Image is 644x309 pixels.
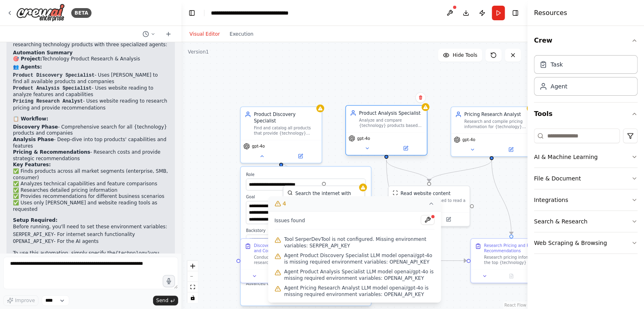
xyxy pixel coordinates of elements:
[534,168,638,189] button: File & Document
[252,144,265,149] span: gpt-4o
[254,255,318,265] div: Conduct comprehensive research to discover all available products that provide {technology} solut...
[488,160,514,234] g: Edge from 344c279e-7552-4ad2-bb44-864d76225e8f to 781ba8c6-762a-4c94-b8b4-dcfb9b068550
[187,282,198,292] button: fit view
[13,72,168,85] li: - Uses [PERSON_NAME] to find all available products and companies
[357,136,370,141] span: gpt-4o
[345,106,427,157] div: Product Analysis SpecialistAnalyze and compare {technology} products based on their capabilities,...
[153,296,178,305] button: Send
[504,303,526,307] a: React Flow attribution
[246,228,366,233] label: Backstory
[550,82,567,90] div: Agent
[388,185,470,227] div: ScrapeWebsiteToolRead website contentA tool that can be used to read a website content.
[13,232,54,238] code: SERPER_API_KEY
[492,146,529,153] button: Open in side panel
[187,271,198,282] button: zoom out
[13,238,168,245] li: - For the AI agents
[464,119,528,129] div: Research and compile pricing information for {technology} products, including subscription models...
[400,198,465,208] div: A tool that can be used to read a website content.
[254,243,318,253] div: Discover {technology} Products and Companies
[438,49,482,62] button: Hide Tools
[267,272,295,280] button: No output available
[240,106,322,163] div: Product Discovery SpecialistFind and catalog all products that provide {technology} solutions, id...
[187,292,198,303] button: toggle interactivity
[13,98,168,111] li: - Uses website reading to research pricing and provide recommendations
[534,52,638,102] div: Crew
[534,211,638,232] button: Search & Research
[71,8,91,18] div: BETA
[246,194,366,200] label: Goal
[13,181,168,187] li: ✅ Analyzes technical capabilities and feature comparisons
[13,124,58,130] strong: Discovery Phase
[283,185,365,233] div: SerperDevToolSearch the internet with SerperA tool that can be used to search the internet with a...
[464,111,528,118] div: Pricing Research Analyst
[284,236,435,249] span: Tool SerperDevTool is not configured. Missing environment variables: SERPER_API_KEY
[534,103,638,125] button: Tools
[484,255,548,265] div: Research pricing information for the top {technology} products identified in the analysis phase. ...
[534,8,567,18] h4: Resources
[156,297,168,304] span: Send
[13,239,54,245] code: OPENAI_API_KEY
[295,190,360,203] div: Search the internet with Serper
[13,116,48,122] strong: 📋 Workflow:
[13,217,57,223] strong: Setup Required:
[16,4,65,22] img: Logo
[162,29,175,39] button: Start a new chat
[550,60,563,69] div: Task
[534,146,638,167] button: AI & Machine Learning
[3,295,38,306] button: Improve
[441,257,466,264] g: Edge from c0bfcd25-8321-4745-a482-5d5ef592e1d3 to 781ba8c6-762a-4c94-b8b4-dcfb9b068550
[225,29,258,39] button: Execution
[240,238,322,283] div: Discover {technology} Products and CompaniesConduct comprehensive research to discover all availa...
[13,187,168,194] li: ✅ Researches detailed pricing information
[246,281,282,286] span: Advanced Options
[13,64,42,70] strong: 👥 Agents:
[13,168,168,181] li: ✅ Finds products across all market segments (enterprise, SMB, consumer)
[451,106,533,157] div: Pricing Research AnalystResearch and compile pricing information for {technology} products, inclu...
[13,73,95,78] code: Product Discovery Specialist
[13,56,42,62] strong: 🎯 Project:
[426,160,495,182] g: Edge from 344c279e-7552-4ad2-bb44-864d76225e8f to b0fbb0e1-373d-4885-8e5c-d7bcd16a90e2
[254,126,318,136] div: Find and catalog all products that provide {technology} solutions, identifying the companies that...
[246,172,366,177] label: Role
[13,149,90,155] strong: Pricing & Recommendations
[510,7,521,19] button: Hide right sidebar
[115,251,150,256] code: {technology}
[13,137,168,149] li: - Deep-dive into top products' capabilities and features
[274,217,305,224] span: Issues found
[13,85,168,98] li: - Uses website reading to analyze features and capabilities
[534,189,638,210] button: Integrations
[246,280,366,287] button: Advanced Options
[359,110,423,116] div: Product Analysis Specialist
[393,190,398,195] img: ScrapeWebsiteTool
[13,99,83,104] code: Pricing Research Analyst
[470,238,552,283] div: Research Pricing and Provide RecommendationsResearch pricing information for the top {technology}...
[430,215,467,223] button: Open in side panel
[254,111,318,124] div: Product Discovery Specialist
[287,190,293,195] img: SerperDevTool
[282,152,319,160] button: Open in side panel
[284,268,435,281] span: Agent Product Analysis Specialist LLM model openai/gpt-4o is missing required environment variabl...
[187,261,198,271] button: zoom in
[534,125,638,260] div: Tools
[534,29,638,52] button: Crew
[484,243,548,253] div: Research Pricing and Provide Recommendations
[13,137,54,142] strong: Analysis Phase
[13,162,51,167] strong: Key Features:
[387,144,424,152] button: Open in side panel
[283,200,286,208] span: 4
[13,124,168,137] li: - Comprehensive search for all {technology} products and companies
[13,149,168,162] li: - Research costs and provide strategic recommendations
[268,196,441,211] button: 4
[185,29,225,39] button: Visual Editor
[187,261,198,303] div: React Flow controls
[211,9,302,17] nav: breadcrumb
[453,52,477,58] span: Hide Tools
[462,137,475,142] span: gpt-4o
[188,49,209,55] div: Version 1
[13,36,168,48] p: Perfect! I've created a comprehensive automation for researching technology products with three s...
[284,285,435,298] span: Agent Pricing Research Analyst LLM model openai/gpt-4o is missing required environment variables:...
[163,275,175,287] button: Click to speak your automation idea
[284,252,435,265] span: Agent Product Discovery Specialist LLM model openai/gpt-4o is missing required environment variab...
[13,86,91,91] code: Product Analysis Specialist
[415,92,426,103] button: Delete node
